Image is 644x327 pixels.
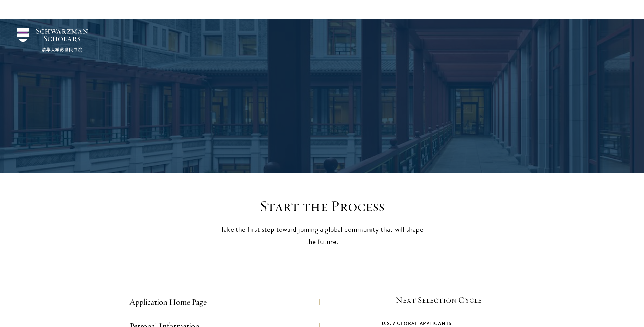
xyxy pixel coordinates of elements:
[129,294,322,310] button: Application Home Page
[217,223,427,248] p: Take the first step toward joining a global community that will shape the future.
[217,197,427,216] h2: Start the Process
[17,28,88,52] img: Schwarzman Scholars
[382,294,496,306] h5: Next Selection Cycle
